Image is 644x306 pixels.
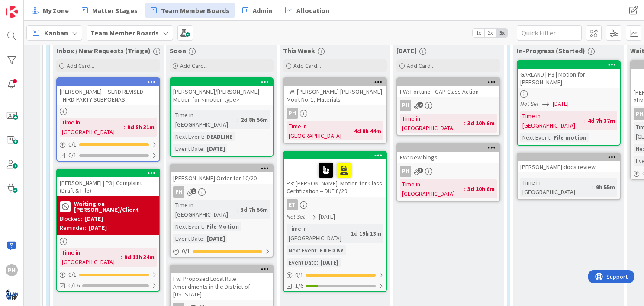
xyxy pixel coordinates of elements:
[60,214,82,223] div: Blocked:
[57,78,159,105] div: [PERSON_NAME] -- SEND REVISED THIRD-PARTY SUBPOENAS
[293,62,321,70] span: Add Card...
[57,139,159,150] div: 0/1
[60,223,86,233] div: Reminder:
[287,108,298,119] div: PH
[122,252,157,262] div: 9d 11h 34m
[203,144,205,153] span: :
[287,199,298,210] div: ET
[161,5,229,16] span: Team Member Boards
[284,86,386,105] div: FW: [PERSON_NAME] [PERSON_NAME] Moot No. 1, Materials
[317,258,318,267] span: :
[287,213,305,220] i: Not Set
[518,153,620,172] div: [PERSON_NAME] docs review
[295,271,303,280] span: 0 / 1
[203,234,205,243] span: :
[85,214,103,223] div: [DATE]
[496,29,508,37] span: 3x
[171,246,273,257] div: 0/1
[397,100,499,111] div: PH
[171,273,273,300] div: Fw: Proposed Local Rule Amendments in the District of [US_STATE]
[204,222,241,231] div: File Motion
[237,205,238,214] span: :
[284,159,386,197] div: P3: [PERSON_NAME]: Motion for Class Certification -- DUE 8/29
[68,151,77,160] span: 0/1
[237,3,277,18] a: Admin
[296,5,329,16] span: Allocation
[584,116,586,125] span: :
[74,201,157,213] b: Waiting on [PERSON_NAME]/Client
[205,144,227,153] div: [DATE]
[396,46,417,55] span: Today
[586,116,617,125] div: 4d 7h 37m
[287,121,351,140] div: Time in [GEOGRAPHIC_DATA]
[553,99,569,108] span: [DATE]
[318,245,346,255] div: FILED BY
[520,111,584,130] div: Time in [GEOGRAPHIC_DATA]
[348,229,349,238] span: :
[400,166,411,177] div: PH
[6,6,18,18] img: Visit kanbanzone.com
[173,186,184,198] div: PH
[518,161,620,172] div: [PERSON_NAME] docs review
[6,288,18,300] img: avatar
[280,3,335,18] a: Allocation
[400,179,464,198] div: Time in [GEOGRAPHIC_DATA]
[550,133,551,142] span: :
[57,269,159,280] div: 0/1
[57,86,159,105] div: [PERSON_NAME] -- SEND REVISED THIRD-PARTY SUBPOENAS
[352,126,383,136] div: 4d 8h 44m
[171,265,273,300] div: Fw: Proposed Local Rule Amendments in the District of [US_STATE]
[284,270,386,280] div: 0/1
[171,186,273,198] div: PH
[173,132,203,141] div: Next Event
[287,224,348,243] div: Time in [GEOGRAPHIC_DATA]
[171,172,273,184] div: [PERSON_NAME] Order for 10/20
[517,25,582,41] input: Quick Filter...
[121,252,122,262] span: :
[125,122,157,132] div: 9d 8h 31m
[60,118,124,137] div: Time in [GEOGRAPHIC_DATA]
[56,46,151,55] span: Inbox / New Requests (Triage)
[397,152,499,163] div: FW: New blogs
[400,100,411,111] div: PH
[182,247,190,256] span: 0 / 1
[594,182,617,192] div: 9h 55m
[284,199,386,210] div: ET
[203,222,204,231] span: :
[520,100,539,108] i: Not Set
[253,5,272,16] span: Admin
[407,62,435,70] span: Add Card...
[170,46,186,55] span: Soon
[418,168,423,173] span: 3
[68,140,77,149] span: 0 / 1
[171,86,273,105] div: [PERSON_NAME]/[PERSON_NAME] | Motion for <motion type>
[173,144,203,153] div: Event Date
[171,165,273,184] div: [PERSON_NAME] Order for 10/20
[43,5,69,16] span: My Zone
[173,200,237,219] div: Time in [GEOGRAPHIC_DATA]
[464,184,465,194] span: :
[397,78,499,97] div: FW: Fortune - GAP Class Action
[44,28,68,38] span: Kanban
[67,62,94,70] span: Add Card...
[318,258,341,267] div: [DATE]
[238,115,270,124] div: 2d 8h 56m
[77,3,143,18] a: Matter Stages
[319,212,335,221] span: [DATE]
[89,223,107,233] div: [DATE]
[173,234,203,243] div: Event Date
[68,281,80,290] span: 0/16
[520,133,550,142] div: Next Event
[397,144,499,163] div: FW: New blogs
[284,108,386,119] div: PH
[171,78,273,105] div: [PERSON_NAME]/[PERSON_NAME] | Motion for <motion type>
[517,46,585,55] span: In-Progress (Started)
[397,86,499,97] div: FW: Fortune - GAP Class Action
[60,248,121,267] div: Time in [GEOGRAPHIC_DATA]
[205,234,227,243] div: [DATE]
[145,3,235,18] a: Team Member Boards
[204,132,235,141] div: DEADLINE
[284,152,386,197] div: P3: [PERSON_NAME]: Motion for Class Certification -- DUE 8/29
[18,1,39,12] span: Support
[90,29,159,37] b: Team Member Boards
